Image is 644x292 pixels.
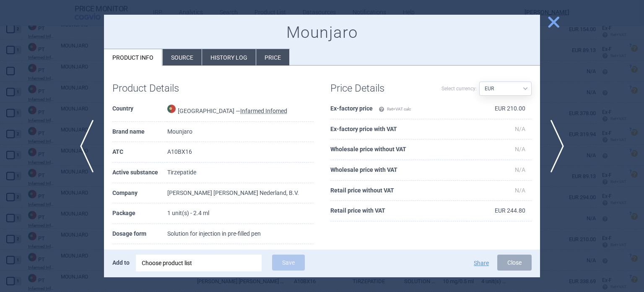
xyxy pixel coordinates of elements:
div: Choose product list [136,255,262,271]
th: Wholesale price with VAT [330,160,467,181]
h1: Product Details [112,82,213,95]
th: Ex-factory price with VAT [330,119,467,140]
th: Package [112,203,167,224]
button: Save [272,255,305,271]
img: Portugal [167,105,176,113]
span: N/A [515,187,525,194]
th: Brand name [112,122,167,142]
th: Dosage strength [112,244,167,265]
th: ATC [112,142,167,163]
td: A10BX16 [167,142,314,163]
span: N/A [515,146,525,153]
td: Solution for injection in pre-filled pen [167,224,314,245]
h1: Mounjaro [112,23,532,42]
div: Choose product list [142,255,256,271]
span: N/A [515,166,525,173]
td: EUR 210.00 [467,99,532,119]
span: Ret+VAT calc [379,107,411,111]
li: History log [202,49,256,66]
th: Ex-factory price [330,99,467,119]
th: Country [112,99,167,122]
td: EUR 244.80 [467,201,532,221]
td: [PERSON_NAME] [PERSON_NAME] Nederland, B.V. [167,183,314,204]
td: 1 unit(s) - 2.4 ml [167,203,314,224]
th: Wholesale price without VAT [330,139,467,160]
td: Mounjaro [167,122,314,142]
td: 5 mg/0.6 ml [167,244,314,265]
p: Add to [112,255,130,271]
h1: Price Details [330,82,431,95]
td: [GEOGRAPHIC_DATA] — [167,99,314,122]
th: Company [112,183,167,204]
button: Close [497,255,532,271]
th: Retail price without VAT [330,181,467,201]
button: Share [474,260,489,266]
th: Dosage form [112,224,167,245]
th: Active substance [112,163,167,183]
span: N/A [515,126,525,132]
li: Product info [104,49,162,66]
li: Price [256,49,289,66]
li: Source [163,49,202,66]
abbr: Infarmed Infomed — Infomed - medicinal products database, published by Infarmed, National Authori... [240,108,287,114]
label: Select currency: [441,82,477,96]
td: Tirzepatide [167,163,314,183]
th: Retail price with VAT [330,201,467,221]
